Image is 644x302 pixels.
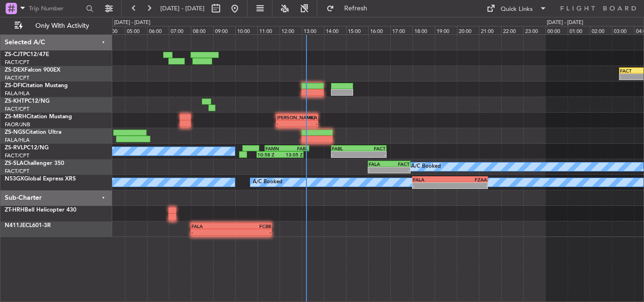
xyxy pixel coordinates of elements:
[160,4,205,13] span: [DATE] - [DATE]
[5,83,22,89] span: ZS-DFI
[435,26,457,34] div: 19:00
[413,177,450,182] div: FALA
[5,52,49,57] a: ZS-CJTPC12/47E
[568,26,590,34] div: 01:00
[5,207,25,213] span: ZT-HRH
[191,223,231,229] div: FALA
[297,114,317,120] div: FALA
[103,26,125,34] div: 04:00
[5,145,24,151] span: ZS-RVL
[322,1,379,16] button: Refresh
[5,168,29,175] a: FACT/CPT
[231,229,271,235] div: -
[346,26,368,34] div: 15:00
[5,161,64,166] a: ZS-SLAChallenger 350
[257,26,280,34] div: 11:00
[501,26,523,34] div: 22:00
[114,19,150,27] div: [DATE] - [DATE]
[359,152,386,157] div: -
[389,161,410,167] div: FACT
[280,152,303,157] div: 13:05 Z
[147,26,169,34] div: 06:00
[29,1,83,16] input: Trip Number
[369,167,389,173] div: -
[369,161,389,167] div: FALA
[5,74,29,82] a: FACT/CPT
[5,98,25,104] span: ZS-KHT
[253,175,282,189] div: A/C Booked
[413,26,435,34] div: 18:00
[191,26,213,34] div: 08:00
[389,167,410,173] div: -
[302,26,324,34] div: 13:00
[359,146,386,151] div: FACT
[413,183,450,188] div: -
[277,114,297,120] div: [PERSON_NAME]
[411,160,441,174] div: A/C Booked
[5,67,25,73] span: ZS-DEX
[5,223,51,229] a: N411JECL601-3R
[191,229,231,235] div: -
[590,26,612,34] div: 02:00
[5,67,60,73] a: ZS-DEXFalcon 900EX
[5,59,29,66] a: FACT/CPT
[213,26,235,34] div: 09:00
[287,146,308,151] div: FABL
[332,152,359,157] div: -
[5,98,50,104] a: ZS-KHTPC12/NG
[5,137,30,144] a: FALA/HLA
[231,223,271,229] div: FCBB
[25,23,99,29] span: Only With Activity
[5,114,26,120] span: ZS-MRH
[125,26,147,34] div: 05:00
[479,26,501,34] div: 21:00
[5,83,68,89] a: ZS-DFICitation Mustang
[5,176,24,182] span: N53GX
[235,26,257,34] div: 10:00
[482,1,552,16] button: Quick Links
[450,177,487,182] div: FZAA
[5,130,61,135] a: ZS-NGSCitation Ultra
[5,90,30,97] a: FALA/HLA
[10,18,102,33] button: Only With Activity
[612,26,634,34] div: 03:00
[169,26,191,34] div: 07:00
[457,26,479,34] div: 20:00
[277,121,297,126] div: -
[545,26,568,34] div: 00:00
[5,176,76,182] a: N53GXGlobal Express XRS
[5,223,25,229] span: N411JE
[5,207,76,213] a: ZT-HRHBell Helicopter 430
[5,52,23,57] span: ZS-CJT
[5,121,30,128] a: FAOR/JNB
[390,26,413,34] div: 17:00
[336,5,376,12] span: Refresh
[5,161,24,166] span: ZS-SLA
[501,5,533,14] div: Quick Links
[5,114,72,120] a: ZS-MRHCitation Mustang
[523,26,545,34] div: 23:00
[5,106,29,113] a: FACT/CPT
[368,26,390,34] div: 16:00
[265,146,287,151] div: FAMN
[5,145,49,151] a: ZS-RVLPC12/NG
[332,146,359,151] div: FABL
[547,19,583,27] div: [DATE] - [DATE]
[297,121,317,126] div: -
[5,130,25,135] span: ZS-NGS
[5,152,29,159] a: FACT/CPT
[450,183,487,188] div: -
[280,26,302,34] div: 12:00
[324,26,346,34] div: 14:00
[257,152,280,157] div: 10:58 Z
